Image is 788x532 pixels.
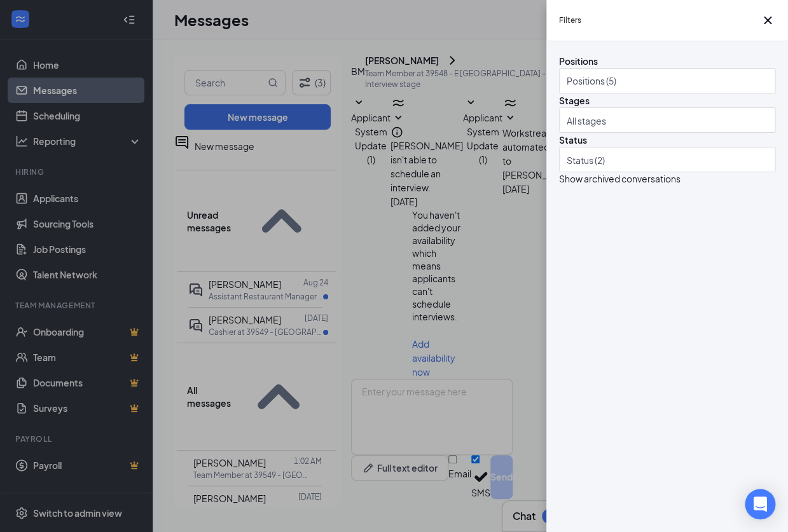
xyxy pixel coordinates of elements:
span: Stages [559,95,590,106]
span: Positions [559,55,598,67]
div: Open Intercom Messenger [745,489,775,519]
span: Show archived conversations [559,172,681,185]
h5: Filters [559,15,581,26]
svg: Cross [760,13,775,28]
span: Status [559,134,587,146]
